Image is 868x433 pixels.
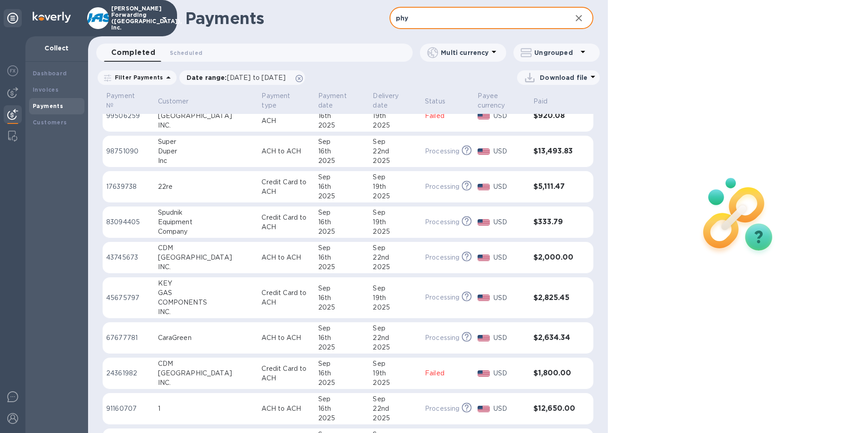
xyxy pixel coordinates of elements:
span: Scheduled [170,48,202,58]
p: Credit Card to ACH [261,213,311,232]
div: 2025 [318,121,366,130]
div: CDM [158,359,255,369]
b: Customers [33,119,67,126]
div: Inc [158,156,255,166]
p: ACH to ACH [261,404,311,413]
div: Sep [318,324,366,333]
img: USD [478,113,490,119]
div: 19th [373,111,418,121]
p: Filter Payments [111,74,163,81]
div: 16th [318,111,366,121]
div: 22nd [373,253,418,262]
div: Sep [373,243,418,253]
p: Payment type [261,91,299,110]
div: 22nd [373,147,418,156]
div: GAS [158,288,255,298]
p: 98751090 [106,147,151,156]
div: Company [158,227,255,236]
div: 2025 [373,378,418,388]
span: Payment № [106,91,151,110]
div: 2025 [373,156,418,166]
p: 99506259 [106,111,151,121]
p: Processing [425,253,459,262]
div: CaraGreen [158,333,255,343]
span: Payee currency [478,91,526,110]
p: Payment № [106,91,139,110]
img: USD [478,370,490,377]
div: Sep [318,284,366,293]
div: [GEOGRAPHIC_DATA] [158,253,255,262]
div: Unpin categories [4,9,22,27]
p: Customer [158,97,189,106]
h3: $2,825.45 [533,294,575,302]
div: Equipment [158,217,255,227]
span: Paid [533,97,559,106]
div: KEY [158,279,255,288]
div: INC. [158,121,255,130]
div: [GEOGRAPHIC_DATA] [158,111,255,121]
p: 83094405 [106,217,151,227]
img: USD [478,335,490,341]
p: 17639738 [106,182,151,192]
div: 2025 [318,227,366,236]
div: 19th [373,293,418,303]
p: 45675797 [106,293,151,303]
p: ACH to ACH [261,253,311,262]
div: Sep [373,208,418,217]
img: USD [478,295,490,301]
div: INC. [158,307,255,317]
span: Completed [111,46,155,59]
div: 22nd [373,404,418,413]
p: Payment date [318,91,354,110]
div: 16th [318,182,366,192]
div: 2025 [373,303,418,312]
div: 2025 [318,413,366,423]
div: CDM [158,243,255,253]
div: 2025 [318,378,366,388]
div: Sep [373,359,418,369]
img: USD [478,255,490,261]
p: USD [493,111,526,121]
div: 2025 [373,192,418,201]
div: Duper [158,147,255,156]
p: 91160707 [106,404,151,413]
p: Credit Card to ACH [261,288,311,307]
div: 16th [318,333,366,343]
p: Failed [425,369,470,378]
div: Sep [373,172,418,182]
div: [GEOGRAPHIC_DATA] [158,369,255,378]
p: ACH to ACH [261,147,311,156]
div: Sep [318,359,366,369]
p: USD [493,253,526,262]
p: USD [493,217,526,227]
div: Sep [318,208,366,217]
div: 2025 [373,262,418,272]
p: 43745673 [106,253,151,262]
div: 22re [158,182,255,192]
div: 2025 [318,192,366,201]
h3: $920.08 [533,112,575,120]
div: COMPONENTS [158,298,255,307]
span: Customer [158,97,201,106]
p: Download file [540,73,587,82]
div: Sep [373,284,418,293]
h3: $13,493.83 [533,147,575,156]
div: 16th [318,293,366,303]
span: [DATE] to [DATE] [227,74,286,81]
div: 19th [373,369,418,378]
div: Super [158,137,255,147]
span: Payment type [261,91,311,110]
p: Collect [33,44,81,53]
p: Status [425,97,445,106]
p: Credit Card to ACH [261,364,311,383]
div: Sep [373,137,418,147]
div: Sep [318,243,366,253]
p: Date range : [187,73,290,82]
img: Foreign exchange [7,65,18,76]
p: USD [493,182,526,192]
h3: $2,634.34 [533,334,575,342]
div: Sep [318,394,366,404]
p: Payee currency [478,91,514,110]
b: Dashboard [33,70,67,77]
p: Credit Card to ACH [261,107,311,126]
